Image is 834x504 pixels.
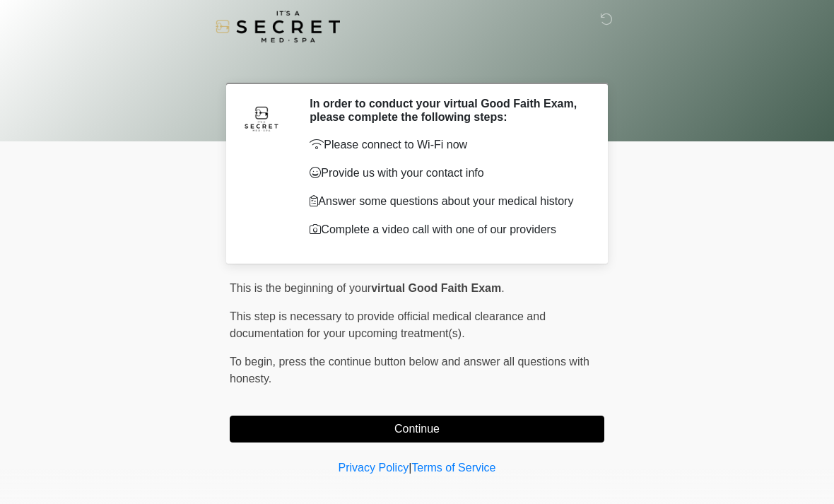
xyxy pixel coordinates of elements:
p: Complete a video call with one of our providers [310,221,583,238]
img: Agent Avatar [240,97,283,139]
span: . [501,282,504,294]
img: It's A Secret Med Spa Logo [216,11,340,42]
a: Privacy Policy [339,462,409,474]
h1: ‎ ‎ [219,51,615,77]
button: Continue [230,416,604,443]
a: Terms of Service [411,462,495,474]
p: Answer some questions about your medical history [310,193,583,210]
strong: virtual Good Faith Exam [371,282,501,294]
span: This is the beginning of your [230,282,371,294]
span: press the continue button below and answer all questions with honesty. [230,356,589,385]
p: Provide us with your contact info [310,165,583,182]
p: Please connect to Wi-Fi now [310,136,583,153]
h2: In order to conduct your virtual Good Faith Exam, please complete the following steps: [310,97,583,124]
span: This step is necessary to provide official medical clearance and documentation for your upcoming ... [230,310,546,339]
span: To begin, [230,356,278,368]
a: | [409,462,411,474]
